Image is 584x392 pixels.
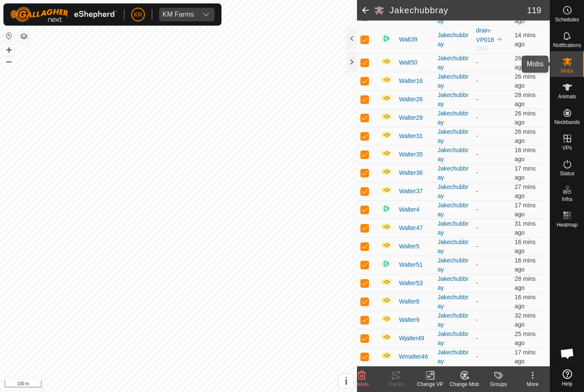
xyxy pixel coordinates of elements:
app-display-virtual-paddock-transition: - [476,316,478,323]
div: Jakechubbray [437,238,469,256]
span: Walter29 [399,113,423,122]
img: In Progress [381,242,392,249]
span: 2 Oct 2025 at 9:31 am [515,220,536,236]
div: Jakechubbray [437,91,469,109]
span: Mobs [561,68,573,74]
img: returning on [381,33,391,44]
img: In Progress [381,297,392,304]
span: 2 Oct 2025 at 9:34 am [515,91,536,107]
span: Delete [354,381,369,387]
span: 2 Oct 2025 at 9:34 am [515,275,536,291]
a: drain-VP018 [476,27,494,43]
span: Walter36 [399,168,423,177]
div: Jakechubbray [437,164,469,182]
img: returning on [381,259,391,269]
span: KR [134,10,142,19]
span: 2 Oct 2025 at 9:47 am [515,32,536,47]
app-display-virtual-paddock-transition: - [476,59,478,66]
app-display-virtual-paddock-transition: - [476,206,478,213]
div: Change Mob [447,380,481,388]
app-display-virtual-paddock-transition: - [476,188,478,195]
div: Jakechubbray [437,256,469,274]
span: 2 Oct 2025 at 9:34 am [515,9,536,24]
span: 2 Oct 2025 at 9:36 am [515,110,536,126]
img: In Progress [381,168,392,175]
app-display-virtual-paddock-transition: - [476,133,478,139]
div: Jakechubbray [437,330,469,348]
div: More [516,380,550,388]
div: Jakechubbray [437,348,469,366]
a: Privacy Policy [145,381,177,389]
img: In Progress [381,223,392,230]
img: In Progress [381,131,392,139]
span: Walter51 [399,260,423,269]
span: Walter47 [399,224,423,233]
button: Map Layers [19,31,29,41]
img: In Progress [381,76,392,83]
span: 2 Oct 2025 at 9:45 am [515,202,536,218]
span: Walter16 [399,77,423,85]
app-display-virtual-paddock-transition: - [476,353,478,360]
span: Infra [562,197,572,202]
span: 2 Oct 2025 at 9:36 am [515,55,536,71]
button: – [4,56,14,66]
img: In Progress [381,315,392,322]
img: In Progress [381,333,392,341]
app-display-virtual-paddock-transition: - [476,261,478,268]
span: Walter31 [399,132,423,141]
a: Contact Us [187,381,212,389]
span: Wmalter46 [399,352,428,361]
span: VPs [562,145,572,150]
span: Animals [558,94,576,99]
app-display-virtual-paddock-transition: - [476,280,478,286]
span: Walter9 [399,315,419,324]
span: Help [562,381,572,386]
img: In Progress [381,352,392,359]
div: Tracks [379,380,413,388]
app-display-virtual-paddock-transition: - [476,114,478,121]
span: i [345,375,348,387]
div: Jakechubbray [437,127,469,145]
app-display-virtual-paddock-transition: - [476,335,478,342]
app-display-virtual-paddock-transition: - [476,298,478,305]
div: Open chat [555,341,580,366]
app-display-virtual-paddock-transition: - [476,224,478,231]
div: Jakechubbray [437,31,469,49]
div: Jakechubbray [437,293,469,311]
span: 2 Oct 2025 at 9:45 am [515,165,536,181]
span: 2 Oct 2025 at 9:46 am [515,294,536,309]
div: dropdown trigger [198,8,215,21]
span: Walter5 [399,242,419,251]
div: KM Farms [162,11,194,18]
app-display-virtual-paddock-transition: - [476,151,478,158]
span: Heatmap [557,222,578,227]
span: 2 Oct 2025 at 9:36 am [515,73,536,89]
span: Wjalter49 [399,334,424,343]
img: In Progress [381,186,392,194]
span: 2 Oct 2025 at 9:45 am [515,349,536,365]
span: KM Farms [159,8,198,21]
img: In Progress [381,278,392,286]
div: Groups [481,380,516,388]
span: 2 Oct 2025 at 9:34 am [515,183,536,199]
div: Jakechubbray [437,54,469,72]
span: 2 Oct 2025 at 9:35 am [515,128,536,144]
button: Reset Map [4,31,14,41]
h2: Jakechubbray [389,5,527,15]
button: + [4,45,14,55]
span: OFF [476,45,488,52]
span: Walter53 [399,279,423,288]
button: i [339,374,353,388]
span: Walter8 [399,297,419,306]
span: 2 Oct 2025 at 9:45 am [515,239,536,254]
div: Jakechubbray [437,72,469,90]
div: Jakechubbray [437,109,469,127]
span: 2 Oct 2025 at 9:45 am [515,147,536,162]
span: Status [560,171,574,176]
span: 2 Oct 2025 at 9:45 am [515,257,536,273]
span: Walter26 [399,95,423,104]
div: Jakechubbray [437,183,469,200]
app-display-virtual-paddock-transition: - [476,96,478,103]
div: Jakechubbray [437,274,469,292]
span: Neckbands [554,120,580,125]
